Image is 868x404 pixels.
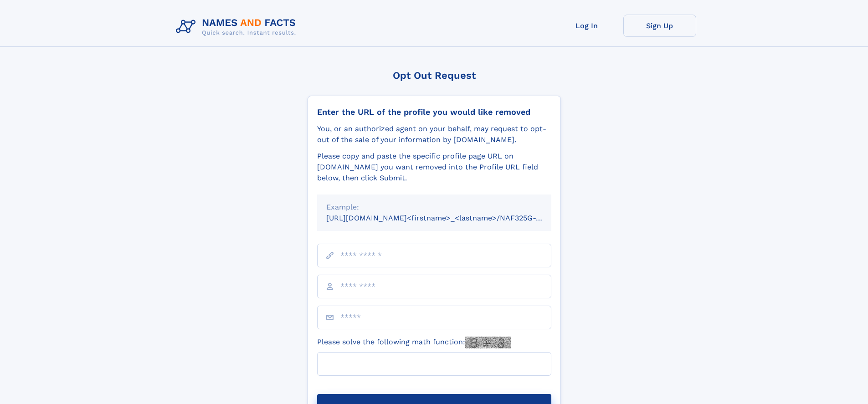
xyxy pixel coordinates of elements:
[550,15,623,37] a: Log In
[172,15,303,39] img: Logo Names and Facts
[326,214,569,222] small: [URL][DOMAIN_NAME]<firstname>_<lastname>/NAF325G-xxxxxxxx
[326,202,542,213] div: Example:
[317,337,511,348] label: Please solve the following math function:
[317,151,551,184] div: Please copy and paste the specific profile page URL on [DOMAIN_NAME] you want removed into the Pr...
[317,123,551,145] div: You, or an authorized agent on your behalf, may request to opt-out of the sale of your informatio...
[308,70,561,81] div: Opt Out Request
[317,107,551,117] div: Enter the URL of the profile you would like removed
[623,15,696,37] a: Sign Up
